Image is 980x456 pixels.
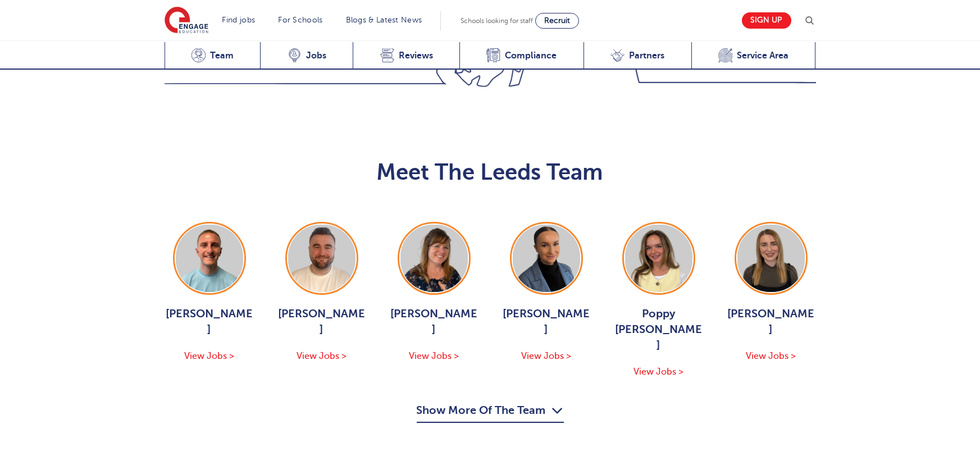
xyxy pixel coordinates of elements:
a: [PERSON_NAME] View Jobs > [389,222,479,363]
span: View Jobs > [409,351,459,361]
span: Jobs [306,50,326,61]
img: Chris Rushton [288,225,355,292]
span: Poppy [PERSON_NAME] [614,306,704,353]
h2: Meet The Leeds Team [165,159,816,186]
a: Team [165,42,261,70]
img: Joanne Wright [400,225,468,292]
a: For Schools [278,16,322,24]
span: [PERSON_NAME] [502,306,591,338]
a: [PERSON_NAME] View Jobs > [726,222,816,363]
a: Compliance [459,42,584,70]
span: View Jobs > [297,351,347,361]
a: Blogs & Latest News [346,16,422,24]
span: View Jobs > [184,351,234,361]
img: George Dignam [176,225,243,292]
button: Show More Of The Team [417,402,564,423]
span: Partners [629,50,664,61]
img: Holly Johnson [513,225,580,292]
a: Poppy [PERSON_NAME] View Jobs > [614,222,704,379]
span: Recruit [544,16,570,25]
span: View Jobs > [746,351,796,361]
span: Service Area [737,50,788,61]
span: Team [210,50,234,61]
span: [PERSON_NAME] [165,306,254,338]
a: Partners [584,42,691,70]
a: Sign up [742,12,791,29]
a: Service Area [691,42,816,70]
a: Recruit [535,13,579,29]
span: [PERSON_NAME] [726,306,816,338]
img: Layla McCosker [737,225,805,292]
a: [PERSON_NAME] View Jobs > [502,222,591,363]
span: Schools looking for staff [461,17,533,25]
span: [PERSON_NAME] [277,306,367,338]
span: View Jobs > [633,367,683,377]
span: Compliance [505,50,557,61]
a: Reviews [353,42,459,70]
a: Find jobs [222,16,256,24]
span: [PERSON_NAME] [389,306,479,338]
img: Poppy Burnside [625,225,692,292]
a: Jobs [260,42,353,70]
span: View Jobs > [521,351,571,361]
span: Reviews [399,50,433,61]
a: [PERSON_NAME] View Jobs > [165,222,254,363]
a: [PERSON_NAME] View Jobs > [277,222,367,363]
img: Engage Education [165,7,208,35]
